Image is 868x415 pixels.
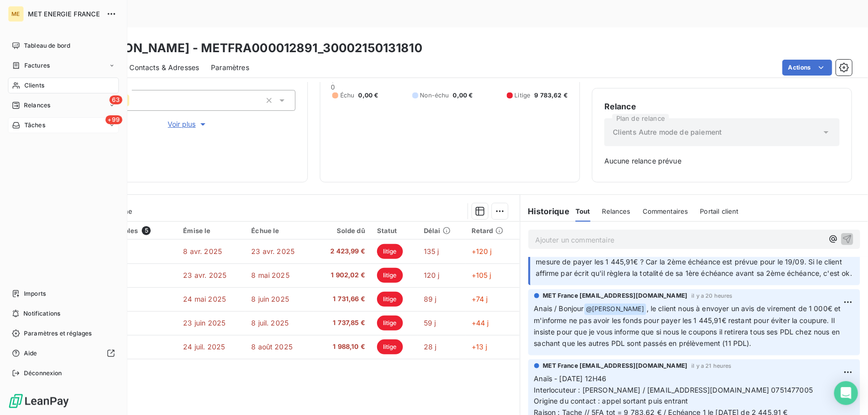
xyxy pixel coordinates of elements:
[604,156,840,166] span: Aucune relance prévue
[24,349,37,358] span: Aide
[377,339,403,354] span: litige
[472,271,491,279] span: +105 j
[24,61,50,70] span: Factures
[24,101,50,110] span: Relances
[515,91,531,100] span: Litige
[700,207,739,215] span: Portail client
[319,270,365,280] span: 1 902,02 €
[24,289,46,298] span: Imports
[424,295,437,303] span: 89 j
[359,91,379,100] span: 0,00 €
[183,319,225,327] span: 23 juin 2025
[377,268,403,283] span: litige
[691,363,731,369] span: il y a 21 heures
[8,286,119,302] a: Imports
[424,342,437,351] span: 28 j
[377,244,403,259] span: litige
[319,318,365,328] span: 1 737,85 €
[472,227,514,235] div: Retard
[576,207,590,215] span: Tout
[424,271,440,279] span: 120 j
[535,91,568,100] span: 9 783,62 €
[377,316,403,331] span: litige
[453,91,473,100] span: 0,00 €
[168,119,208,129] span: Voir plus
[340,91,355,100] span: Échu
[424,227,460,235] div: Délai
[613,127,722,137] span: Clients Autre mode de paiement
[543,361,688,370] span: MET France [EMAIL_ADDRESS][DOMAIN_NAME]
[24,329,92,338] span: Paramètres et réglages
[534,397,688,405] span: Origine du contact : appel sortant puis entrant
[691,293,732,299] span: il y a 20 heures
[543,291,688,300] span: MET France [EMAIL_ADDRESS][DOMAIN_NAME]
[23,309,60,318] span: Notifications
[534,304,584,313] span: Anais / Bonjour
[24,81,44,90] span: Clients
[604,100,840,112] h6: Relance
[24,41,70,50] span: Tableau de bord
[211,63,249,73] span: Paramètres
[424,319,436,327] span: 59 j
[377,227,412,235] div: Statut
[142,226,151,235] span: 5
[105,115,122,124] span: +99
[472,247,492,255] span: +120 j
[331,83,335,91] span: 0
[8,58,119,74] a: Factures
[377,292,403,307] span: litige
[8,38,119,54] a: Tableau de bord
[24,121,45,130] span: Tâches
[536,246,853,278] span: Bonjour Anais, et quand est-ce qu'il sera en mesure de payer les 1 445,91€ ? Car la 2ème échéance...
[8,97,119,113] a: 63Relances
[251,271,289,279] span: 8 mai 2025
[80,119,295,130] button: Voir plus
[251,342,292,351] span: 8 août 2025
[534,374,607,383] span: Anaïs - [DATE] 12H46
[534,386,813,394] span: Interlocuteur : [PERSON_NAME] / [EMAIL_ADDRESS][DOMAIN_NAME] 0751477005
[251,319,289,327] span: 8 juil. 2025
[183,271,226,279] span: 23 avr. 2025
[420,91,449,100] span: Non-échu
[319,227,365,235] div: Solde dû
[602,207,631,215] span: Relances
[251,295,289,303] span: 8 juin 2025
[319,247,365,256] span: 2 423,99 €
[88,39,422,57] h3: [PERSON_NAME] - METFRA000012891_30002150131810
[251,247,294,255] span: 23 avr. 2025
[472,295,488,303] span: +74 j
[129,96,137,105] input: Ajouter une valeur
[8,345,119,361] a: Aide
[109,95,122,104] span: 63
[183,247,222,255] span: 8 avr. 2025
[251,227,307,235] div: Échue le
[183,342,225,351] span: 24 juil. 2025
[643,207,688,215] span: Commentaires
[8,326,119,341] a: Paramètres et réglages
[534,304,843,347] span: , le client nous à envoyer un avis de virement de 1 000€ et m'informe ne pas avoir les fonds pour...
[319,342,365,352] span: 1 988,10 €
[24,369,62,378] span: Déconnexion
[584,304,646,315] span: @ [PERSON_NAME]
[319,294,365,304] span: 1 731,66 €
[8,117,119,133] a: +99Tâches
[472,319,489,327] span: +44 j
[472,342,487,351] span: +13 j
[8,393,70,409] img: Logo LeanPay
[129,63,199,73] span: Contacts & Adresses
[183,295,226,303] span: 24 mai 2025
[834,381,858,405] div: Open Intercom Messenger
[520,205,570,217] h6: Historique
[424,247,439,255] span: 135 j
[782,60,832,76] button: Actions
[8,78,119,93] a: Clients
[183,227,239,235] div: Émise le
